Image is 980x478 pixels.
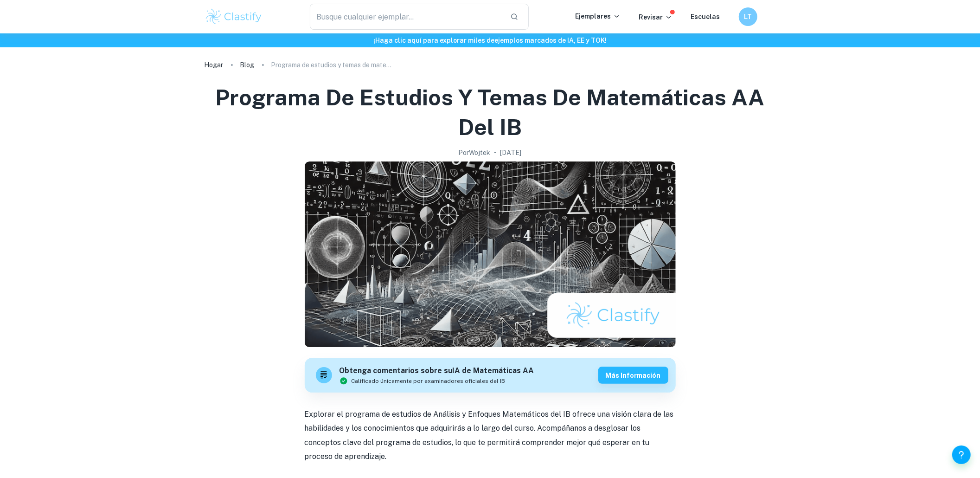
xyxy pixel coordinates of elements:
font: Explorar el programa de estudios de Análisis y Enfoques Matemáticos del IB ofrece una visión clar... [305,410,674,461]
button: Más información [598,367,668,384]
button: LT [739,7,757,26]
a: Escuelas [691,13,720,20]
font: Programa de estudios y temas de matemáticas AA del IB [271,61,440,69]
font: Calificado únicamente por examinadores oficiales del IB [352,378,506,384]
font: IA de Matemáticas AA [453,366,534,375]
font: LT [744,13,752,20]
font: [DATE] [500,149,522,156]
font: ! [605,37,607,44]
font: ejemplos marcados de IA, EE y TOK [494,37,605,44]
font: Revisar [639,13,663,21]
font: ¡Haga clic aquí para explorar miles de [373,37,494,44]
font: Wojtek [469,149,491,156]
img: Imagen de portada del programa de estudios y temas de matemáticas AA del IB [305,161,676,347]
img: Logotipo de Clastify [205,7,263,26]
font: Por [459,149,469,156]
a: Blog [240,58,255,71]
a: Obtenga comentarios sobre suIA de Matemáticas AACalificado únicamente por examinadores oficiales ... [305,358,676,393]
font: Ejemplares [576,13,611,20]
font: Hogar [205,61,224,69]
a: Hogar [205,58,224,71]
font: Programa de estudios y temas de matemáticas AA del IB [216,84,765,140]
button: Ayuda y comentarios [952,446,971,464]
font: Blog [240,61,255,69]
input: Busque cualquier ejemplar... [310,4,502,30]
font: Obtenga comentarios sobre su [339,366,453,375]
font: • [494,149,497,156]
font: Más información [606,372,661,379]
